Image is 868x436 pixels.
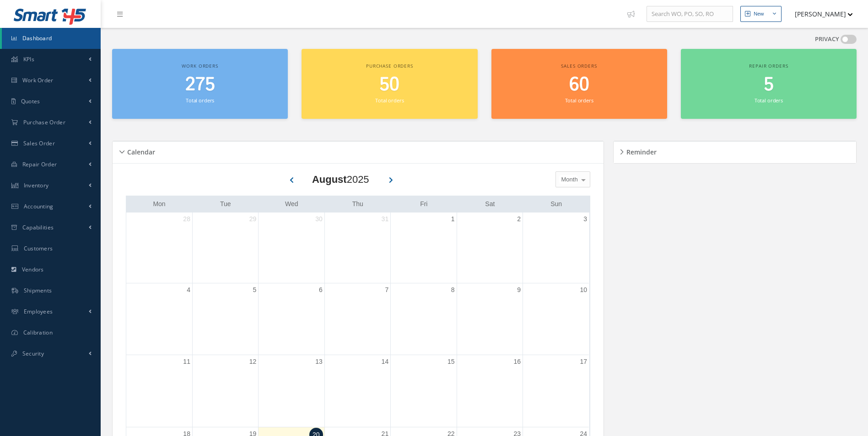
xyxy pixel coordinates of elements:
small: Total orders [565,97,593,104]
td: July 29, 2025 [192,213,258,283]
span: 60 [569,72,589,98]
td: July 30, 2025 [259,213,324,283]
td: August 16, 2025 [457,355,523,427]
span: Sales orders [561,63,597,69]
span: Security [22,350,44,357]
span: Inventory [24,181,49,189]
small: Total orders [186,97,214,104]
td: August 14, 2025 [324,355,390,427]
a: August 5, 2025 [251,283,259,297]
a: July 28, 2025 [181,213,192,226]
td: August 5, 2025 [192,283,258,355]
a: August 15, 2025 [446,355,457,368]
a: July 30, 2025 [313,213,324,226]
a: Thursday [350,198,365,210]
a: August 11, 2025 [181,355,192,368]
td: August 13, 2025 [259,355,324,427]
a: Repair orders 5 Total orders [681,49,857,119]
a: August 3, 2025 [582,213,589,226]
span: Capabilities [22,223,54,231]
span: Repair orders [749,63,788,69]
button: New [740,6,782,22]
span: Accounting [24,202,54,210]
td: August 15, 2025 [391,355,457,427]
a: Tuesday [218,198,233,210]
td: July 31, 2025 [324,213,390,283]
span: Sales Order [23,139,55,147]
a: Sunday [549,198,564,210]
td: July 28, 2025 [126,213,192,283]
a: August 6, 2025 [317,283,324,297]
td: August 4, 2025 [126,283,192,355]
td: August 9, 2025 [457,283,523,355]
a: August 10, 2025 [578,283,589,297]
h5: Reminder [624,145,657,156]
a: Saturday [483,198,496,210]
td: August 10, 2025 [523,283,589,355]
span: Quotes [21,97,40,105]
small: Total orders [755,97,783,104]
span: Vendors [22,266,44,273]
span: Dashboard [22,34,52,42]
a: August 9, 2025 [515,283,523,297]
span: Purchase orders [366,63,413,69]
span: 50 [379,72,399,98]
label: PRIVACY [815,35,839,44]
td: August 8, 2025 [391,283,457,355]
td: August 1, 2025 [391,213,457,283]
span: 275 [185,72,215,98]
input: Search WO, PO, SO, RO [647,6,733,22]
td: August 6, 2025 [259,283,324,355]
a: Work orders 275 Total orders [112,49,288,119]
span: Work orders [182,63,218,69]
div: New [754,10,764,18]
a: August 2, 2025 [515,213,523,226]
a: August 16, 2025 [512,355,523,368]
a: Purchase orders 50 Total orders [302,49,477,119]
span: Shipments [24,287,52,294]
a: Wednesday [283,198,300,210]
a: August 14, 2025 [380,355,391,368]
td: August 17, 2025 [523,355,589,427]
a: August 7, 2025 [383,283,390,297]
b: August [312,174,347,185]
a: Monday [151,198,167,210]
span: Employees [24,308,53,315]
a: Sales orders 60 Total orders [491,49,667,119]
small: Total orders [375,97,404,104]
h5: Calendar [124,145,155,156]
a: August 13, 2025 [313,355,324,368]
td: August 12, 2025 [192,355,258,427]
span: 5 [764,72,774,98]
span: Work Order [22,76,54,84]
span: Purchase Order [23,118,65,126]
span: Repair Order [22,160,57,168]
td: August 11, 2025 [126,355,192,427]
a: July 31, 2025 [380,213,391,226]
a: Dashboard [2,28,101,49]
div: 2025 [312,172,369,187]
span: KPIs [23,55,34,63]
a: August 4, 2025 [185,283,192,297]
span: Customers [24,245,53,252]
a: August 1, 2025 [449,213,457,226]
td: August 3, 2025 [523,213,589,283]
td: August 7, 2025 [324,283,390,355]
button: [PERSON_NAME] [786,5,853,23]
a: August 8, 2025 [449,283,457,297]
td: August 2, 2025 [457,213,523,283]
span: Month [559,175,578,184]
a: July 29, 2025 [248,213,259,226]
a: August 12, 2025 [248,355,259,368]
a: Friday [418,198,429,210]
span: Calibration [23,329,53,336]
a: August 17, 2025 [578,355,589,368]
